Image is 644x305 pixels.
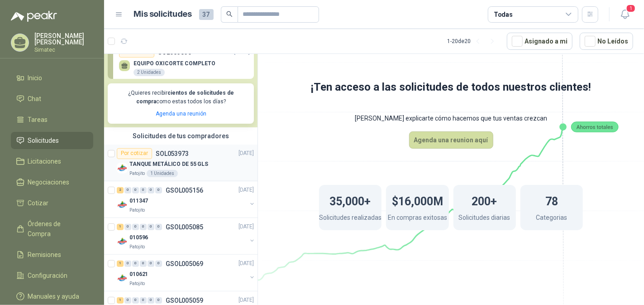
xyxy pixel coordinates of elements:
div: 0 [155,297,162,304]
div: 0 [140,224,147,230]
div: 0 [148,187,154,194]
div: Por cotizar [117,148,152,159]
a: Remisiones [11,246,93,263]
button: 1 [617,6,633,23]
button: Agenda una reunion aquí [409,131,493,149]
div: 0 [132,187,139,194]
p: [DATE] [239,259,254,268]
div: 0 [124,224,131,230]
p: 011347 [129,197,148,205]
div: 1 [117,224,124,230]
p: Categorias [536,213,567,225]
div: 0 [124,297,131,304]
span: 37 [199,9,214,20]
a: Manuales y ayuda [11,288,93,305]
p: Patojito [129,280,145,287]
a: Chat [11,90,93,107]
div: Todas [494,10,513,19]
img: Company Logo [117,273,128,284]
b: cientos de solicitudes de compra [136,90,234,105]
h1: 200+ [472,190,497,210]
img: Company Logo [117,236,128,247]
p: Simatec [34,47,93,53]
h1: $16,000M [392,190,443,210]
button: Asignado a mi [507,33,572,50]
p: [DATE] [239,149,254,158]
div: 0 [148,224,154,230]
p: Patojito [129,243,145,251]
p: Patojito [129,170,145,177]
div: 0 [132,224,139,230]
div: 0 [124,187,131,194]
p: GSOL005156 [166,187,203,194]
p: Patojito [129,207,145,214]
div: 0 [132,297,139,304]
a: Cotizar [11,194,93,212]
div: 0 [140,297,147,304]
a: Agenda una reunión [156,111,206,117]
span: Órdenes de Compra [28,219,85,239]
p: 010596 [129,233,148,242]
p: GSOL005069 [166,261,203,267]
span: Negociaciones [28,177,70,187]
p: Solicitudes realizadas [319,213,382,225]
div: 1 [117,261,124,267]
p: TANQUE METÁLICO DE 55 GLS [129,160,208,169]
div: 1 - 20 de 20 [447,34,500,48]
h1: Mis solicitudes [134,8,192,21]
h1: 35,000+ [330,190,371,210]
p: ¿Quieres recibir como estas todos los días? [113,89,248,106]
img: Company Logo [117,199,128,210]
img: Company Logo [117,163,128,174]
p: EQUIPO OXICORTE COMPLETO [134,60,215,67]
a: Negociaciones [11,174,93,191]
span: Inicio [28,73,43,83]
div: 0 [155,224,162,230]
p: Solicitudes diarias [459,213,510,225]
button: No Leídos [580,33,633,50]
a: Solicitudes [11,132,93,149]
img: Logo peakr [11,11,57,22]
span: search [226,11,233,17]
div: 2 Unidades [134,69,165,76]
a: Por cotizarSOL053836[DATE] EQUIPO OXICORTE COMPLETO2 Unidades [108,43,254,79]
div: 0 [124,261,131,267]
a: Por cotizarSOL053973[DATE] Company LogoTANQUE METÁLICO DE 55 GLSPatojito1 Unidades [104,145,258,181]
span: Remisiones [28,250,62,260]
a: 2 0 0 0 0 0 GSOL005156[DATE] Company Logo011347Patojito [117,185,256,214]
a: 1 0 0 0 0 0 GSOL005069[DATE] Company Logo010621Patojito [117,258,256,287]
p: [DATE] [239,223,254,231]
div: 0 [155,261,162,267]
a: Licitaciones [11,153,93,170]
div: 0 [132,261,139,267]
p: SOL053973 [156,150,189,157]
span: 1 [626,4,636,13]
p: [DATE] [239,296,254,305]
span: Chat [28,94,42,104]
span: Cotizar [28,198,49,208]
p: 010621 [129,270,148,279]
div: 0 [148,261,154,267]
a: 1 0 0 0 0 0 GSOL005085[DATE] Company Logo010596Patojito [117,222,256,251]
p: En compras exitosas [388,213,447,225]
p: [PERSON_NAME] [PERSON_NAME] [34,33,93,45]
div: 0 [155,187,162,194]
span: Licitaciones [28,156,62,166]
a: Inicio [11,69,93,87]
div: 1 [117,297,124,304]
div: 0 [140,187,147,194]
h1: 78 [545,190,558,210]
div: 0 [140,261,147,267]
div: Solicitudes de tus compradores [104,127,258,145]
div: 0 [148,297,154,304]
p: [DATE] [239,186,254,194]
a: Órdenes de Compra [11,215,93,242]
span: Tareas [28,115,48,125]
span: Manuales y ayuda [28,291,80,301]
p: GSOL005085 [166,224,203,230]
div: 1 Unidades [147,170,178,177]
p: GSOL005059 [166,297,203,304]
span: Solicitudes [28,136,59,145]
span: Configuración [28,271,68,281]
